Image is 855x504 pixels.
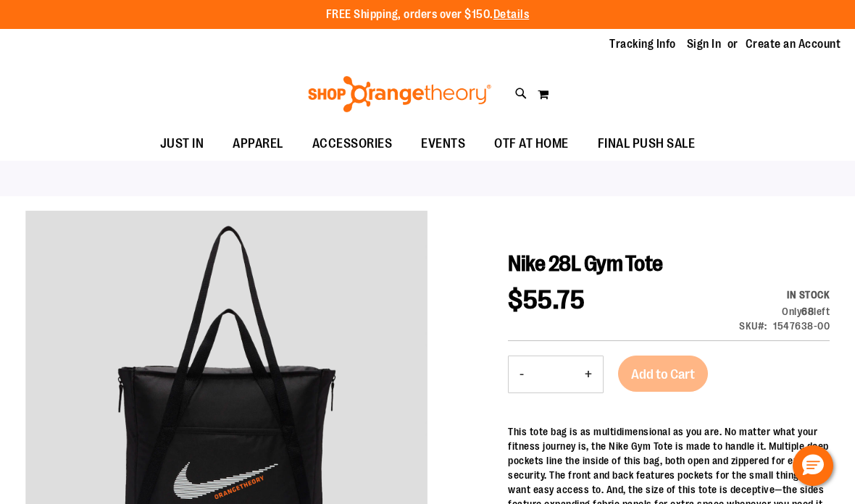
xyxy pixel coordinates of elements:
span: APPAREL [233,127,283,160]
a: Sign In [687,36,722,52]
span: FINAL PUSH SALE [598,127,696,160]
a: ACCESSORIES [298,127,407,160]
a: Create an Account [746,36,841,52]
span: In stock [787,289,830,301]
span: $55.75 [508,285,585,315]
p: FREE Shipping, orders over $150. [326,7,530,23]
a: OTF AT HOME [480,127,583,161]
span: Nike 28L Gym Tote [508,251,663,276]
a: FINAL PUSH SALE [583,127,710,161]
button: Decrease product quantity [509,356,535,392]
img: Shop Orangetheory [306,76,493,112]
a: Details [493,8,530,21]
button: Increase product quantity [574,356,603,392]
a: JUST IN [146,127,219,161]
span: ACCESSORIES [312,127,393,160]
a: APPAREL [218,127,298,161]
span: OTF AT HOME [494,127,569,160]
div: 1547638-00 [773,319,830,333]
a: EVENTS [406,127,480,161]
strong: 68 [801,306,814,317]
div: Only 68 left [739,304,830,319]
span: EVENTS [421,127,465,160]
button: Hello, have a question? Let’s chat. [793,445,833,486]
input: Product quantity [535,357,574,392]
span: JUST IN [160,127,204,160]
a: Tracking Info [609,36,676,52]
div: Availability [739,287,830,302]
strong: SKU [739,320,767,332]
